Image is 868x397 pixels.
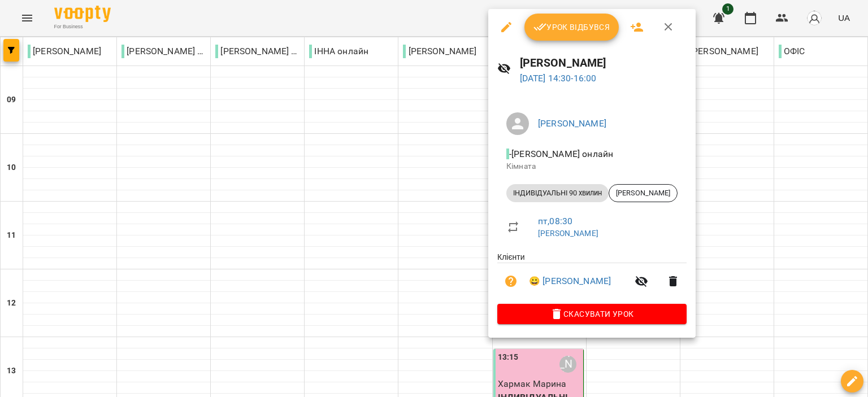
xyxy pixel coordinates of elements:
[497,268,524,295] button: Візит ще не сплачено. Додати оплату?
[506,188,609,198] span: ІНДИВІДУАЛЬНІ 90 хвилин
[609,188,677,198] span: [PERSON_NAME]
[538,216,572,226] a: пт , 08:30
[538,229,598,238] a: [PERSON_NAME]
[497,304,687,324] button: Скасувати Урок
[524,14,619,41] button: Урок відбувся
[506,307,678,321] span: Скасувати Урок
[529,274,611,288] a: 😀 [PERSON_NAME]
[506,161,678,172] p: Кімната
[506,149,615,159] span: - [PERSON_NAME] онлайн
[609,184,678,202] div: [PERSON_NAME]
[497,251,687,304] ul: Клієнти
[520,54,687,72] h6: [PERSON_NAME]
[520,73,597,84] a: [DATE] 14:30-16:00
[533,20,610,34] span: Урок відбувся
[538,118,606,129] a: [PERSON_NAME]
